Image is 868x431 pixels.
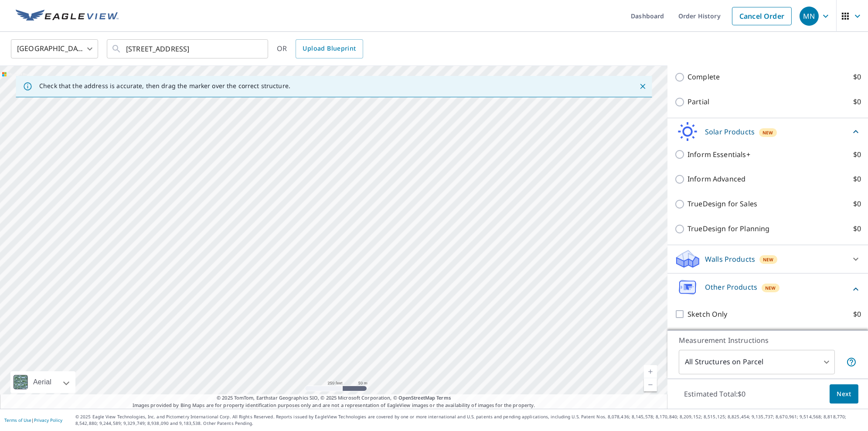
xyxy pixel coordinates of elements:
[853,309,861,320] p: $0
[688,96,709,107] p: Partial
[688,72,720,82] p: Complete
[11,37,98,61] div: [GEOGRAPHIC_DATA]
[763,256,774,263] span: New
[75,414,864,427] p: © 2025 Eagle View Technologies, Inc. and Pictometry International Corp. All Rights Reserved. Repo...
[277,39,363,58] div: OR
[674,122,861,142] div: Solar ProductsNew
[732,7,792,25] a: Cancel Order
[674,277,861,302] div: Other ProductsNew
[34,417,62,423] a: Privacy Policy
[853,149,861,160] p: $0
[688,174,745,185] p: Inform Advanced
[705,254,755,264] p: Walls Products
[398,394,435,401] a: OpenStreetMap
[846,357,857,367] span: Your report will include each building or structure inside the parcel boundary. In some cases, du...
[126,37,250,61] input: Search by address or latitude-longitude
[637,81,648,92] button: Close
[853,198,861,209] p: $0
[688,309,728,320] p: Sketch Only
[688,223,769,234] p: TrueDesign for Planning
[296,39,363,58] a: Upload Blueprint
[679,350,835,374] div: All Structures on Parcel
[4,417,31,423] a: Terms of Use
[674,249,861,270] div: Walls ProductsNew
[679,335,857,345] p: Measurement Instructions
[644,365,657,378] a: Current Level 17, Zoom In
[677,384,753,404] p: Estimated Total: $0
[853,96,861,107] p: $0
[853,174,861,185] p: $0
[853,223,861,234] p: $0
[705,282,757,292] p: Other Products
[31,371,54,393] div: Aerial
[800,7,819,26] div: MN
[853,72,861,82] p: $0
[39,82,290,90] p: Check that the address is accurate, then drag the marker over the correct structure.
[644,378,657,391] a: Current Level 17, Zoom Out
[765,284,776,291] span: New
[10,371,75,393] div: Aerial
[303,43,356,54] span: Upload Blueprint
[688,149,750,160] p: Inform Essentials+
[217,394,451,402] span: © 2025 TomTom, Earthstar Geographics SIO, © 2025 Microsoft Corporation, ©
[762,129,773,136] span: New
[4,417,62,423] p: |
[436,394,451,401] a: Terms
[688,198,757,209] p: TrueDesign for Sales
[830,384,858,404] button: Next
[705,127,755,137] p: Solar Products
[16,10,119,23] img: EV Logo
[837,389,851,400] span: Next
